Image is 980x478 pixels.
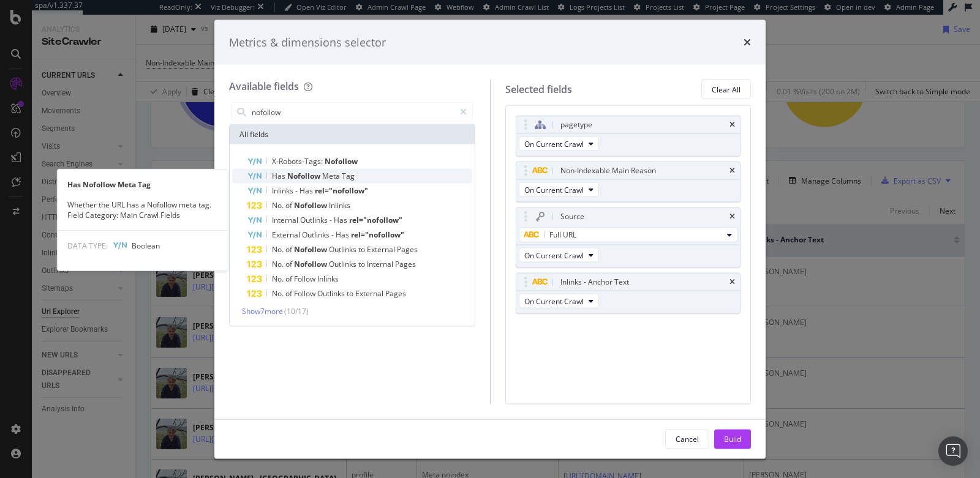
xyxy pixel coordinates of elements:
[519,248,599,263] button: On Current Crawl
[285,259,294,269] span: of
[524,296,584,306] span: On Current Crawl
[516,162,741,203] div: Non-Indexable Main ReasontimesOn Current Crawl
[229,34,386,50] div: Metrics & dimensions selector
[524,138,584,149] span: On Current Crawl
[251,103,454,121] input: Search by field name
[285,274,294,284] span: of
[334,215,349,225] span: Has
[665,429,709,449] button: Cancel
[938,436,968,466] div: Open Intercom Messenger
[285,244,294,255] span: of
[272,171,287,181] span: Has
[519,294,599,308] button: On Current Crawl
[329,200,350,211] span: Inlinks
[524,184,584,195] span: On Current Crawl
[560,165,656,177] div: Non-Indexable Main Reason
[347,288,355,299] span: to
[712,84,741,94] div: Clear All
[230,125,475,144] div: All fields
[367,244,397,255] span: External
[300,185,315,196] span: Has
[349,215,402,225] span: rel="nofollow"
[729,167,735,174] div: times
[272,259,285,269] span: No.
[676,433,699,444] div: Cancel
[272,274,285,284] span: No.
[317,288,347,299] span: Outlinks
[294,288,317,299] span: Follow
[329,259,358,269] span: Outlinks
[272,200,285,211] span: No.
[516,116,741,157] div: pagetypetimesOn Current Crawl
[322,171,342,181] span: Meta
[729,278,735,286] div: times
[351,230,404,240] span: rel="nofollow"
[336,230,351,240] span: Has
[272,215,300,225] span: Internal
[58,199,228,220] div: Whether the URL has a Nofollow meta tag. Field Category: Main Crawl Fields
[519,182,599,197] button: On Current Crawl
[524,250,584,260] span: On Current Crawl
[315,185,368,196] span: rel="nofollow"
[284,306,309,316] span: ( 10 / 17 )
[272,288,285,299] span: No.
[287,171,322,181] span: Nofollow
[294,200,329,211] span: Nofollow
[325,156,358,166] span: Nofollow
[272,230,302,240] span: External
[272,156,325,166] span: X-Robots-Tags:
[729,213,735,220] div: times
[355,288,385,299] span: External
[330,215,334,225] span: -
[295,185,300,196] span: -
[294,259,329,269] span: Nofollow
[744,34,751,50] div: times
[549,230,576,240] span: Full URL
[214,20,766,458] div: modal
[302,230,331,240] span: Outlinks
[505,82,572,96] div: Selected fields
[560,211,584,223] div: Source
[294,274,317,284] span: Follow
[329,244,358,255] span: Outlinks
[58,179,228,189] div: Has Nofollow Meta Tag
[342,171,355,181] span: Tag
[397,244,418,255] span: Pages
[714,429,751,449] button: Build
[724,433,741,444] div: Build
[358,244,367,255] span: to
[367,259,395,269] span: Internal
[358,259,367,269] span: to
[395,259,416,269] span: Pages
[272,185,295,196] span: Inlinks
[331,230,336,240] span: -
[560,276,629,288] div: Inlinks - Anchor Text
[519,228,738,242] button: Full URL
[285,200,294,211] span: of
[272,244,285,255] span: No.
[229,80,299,93] div: Available fields
[294,244,329,255] span: Nofollow
[729,121,735,129] div: times
[516,273,741,314] div: Inlinks - Anchor TexttimesOn Current Crawl
[300,215,330,225] span: Outlinks
[317,274,339,284] span: Inlinks
[285,288,294,299] span: of
[519,136,599,151] button: On Current Crawl
[560,119,592,131] div: pagetype
[516,207,741,268] div: SourcetimesFull URLOn Current Crawl
[701,80,751,99] button: Clear All
[242,306,283,316] span: Show 7 more
[385,288,406,299] span: Pages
